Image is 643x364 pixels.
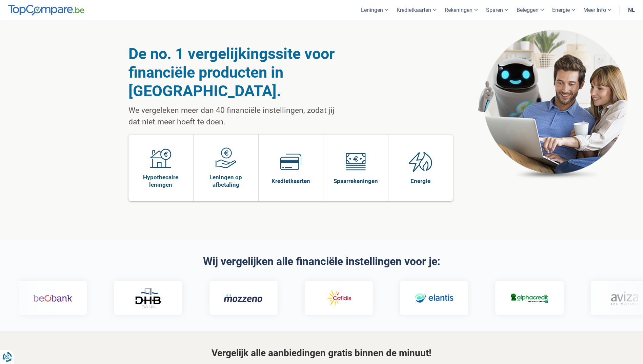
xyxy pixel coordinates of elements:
img: Cofidis [319,288,358,308]
span: Energie [410,177,430,185]
img: Leningen op afbetaling [215,147,236,168]
img: Mozzeno [224,294,263,302]
h1: De no. 1 vergelijkingssite voor financiële producten in [GEOGRAPHIC_DATA]. [128,44,341,100]
h2: Wij vergelijken alle financiële instellingen voor je: [128,256,515,267]
span: Leningen op afbetaling [197,174,255,188]
img: Alphacredit [510,292,549,304]
h3: Vergelijk alle aanbiedingen gratis binnen de minuut! [128,348,515,359]
span: Hypothecaire leningen [132,174,190,188]
p: We vergeleken meer dan 40 financiële instellingen, zodat jij dat niet meer hoeft te doen. [128,105,341,128]
a: Spaarrekeningen Spaarrekeningen [323,135,388,201]
span: Kredietkaarten [272,177,310,185]
a: Leningen op afbetaling Leningen op afbetaling [194,135,258,201]
img: Hypothecaire leningen [150,147,171,168]
img: Kredietkaarten [280,151,301,172]
img: Elantis [414,288,453,308]
img: Spaarrekeningen [345,151,366,172]
img: Beobank [33,288,72,308]
span: Spaarrekeningen [334,177,378,185]
a: Energie Energie [388,135,453,201]
a: Hypothecaire leningen Hypothecaire leningen [128,135,194,201]
img: Energie [409,151,433,172]
a: Kredietkaarten Kredietkaarten [259,135,323,201]
img: DHB Bank [134,288,161,308]
img: TopCompare [8,5,84,16]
